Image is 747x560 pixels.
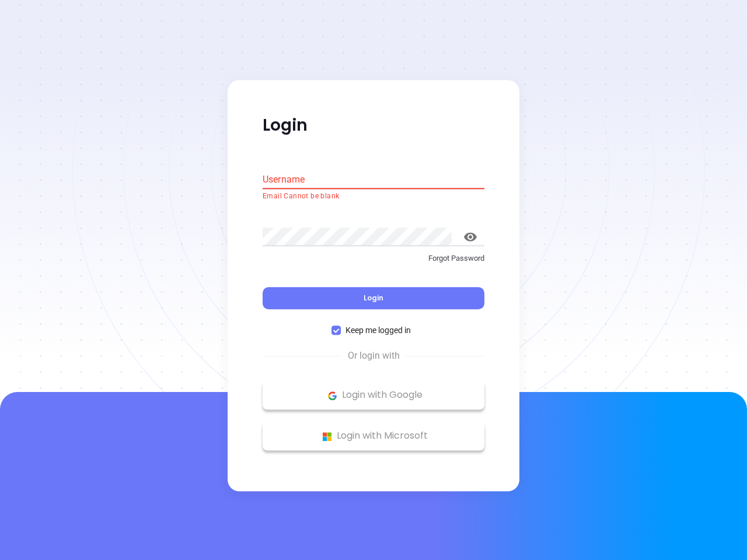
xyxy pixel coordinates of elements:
img: Microsoft Logo [320,429,334,444]
button: Login [263,288,484,310]
p: Login [263,115,484,136]
p: Login with Microsoft [268,428,479,445]
a: Forgot Password [263,253,484,274]
p: Login with Google [268,387,479,404]
button: toggle password visibility [456,223,484,251]
p: Forgot Password [263,253,484,264]
button: Microsoft Logo Login with Microsoft [263,422,484,451]
img: Google Logo [325,388,340,403]
span: Keep me logged in [341,324,416,337]
span: Or login with [342,349,406,363]
button: Google Logo Login with Google [263,381,484,410]
p: Email Cannot be blank [263,191,484,202]
span: Login [364,293,383,303]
